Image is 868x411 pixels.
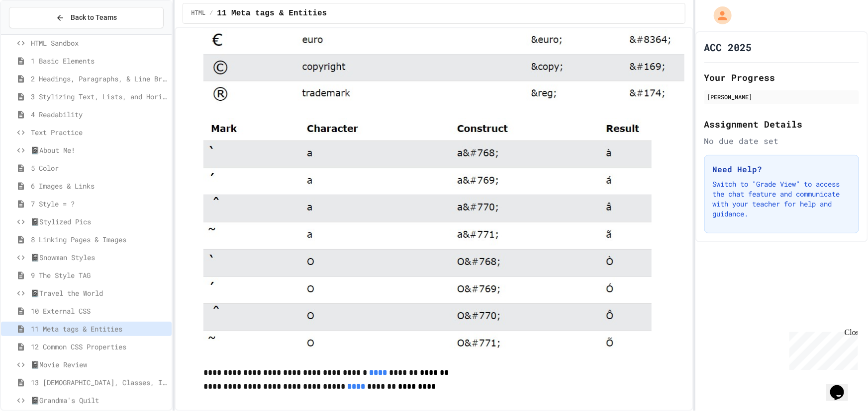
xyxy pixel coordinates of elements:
[31,199,168,209] span: 7 Style = ?
[713,179,851,219] p: Switch to "Grade View" to access the chat feature and communicate with your teacher for help and ...
[31,342,168,352] span: 12 Common CSS Properties
[31,145,168,155] span: 📓About Me!
[31,216,168,227] span: 📓Stylized Pics
[707,92,856,101] div: [PERSON_NAME]
[71,12,117,23] span: Back to Teams
[31,359,168,370] span: 📓Movie Review
[31,306,168,316] span: 10 External CSS
[31,377,168,388] span: 13 [DEMOGRAPHIC_DATA], Classes, IDs, & Tables
[826,371,858,401] iframe: chat widget
[31,270,168,280] span: 9 The Style TAG
[31,109,168,120] span: 4 Readability
[31,38,168,48] span: HTML Sandbox
[785,328,858,370] iframe: chat widget
[704,117,859,131] h2: Assignment Details
[209,9,213,17] span: /
[31,252,168,263] span: 📓Snowman Styles
[31,181,168,191] span: 6 Images & Links
[31,234,168,245] span: 8 Linking Pages & Images
[31,56,168,66] span: 1 Basic Elements
[31,91,168,102] span: 3 Stylizing Text, Lists, and Horizontal Rows
[703,4,734,27] div: My Account
[191,9,205,17] span: HTML
[713,163,851,175] h3: Need Help?
[9,7,164,28] button: Back to Teams
[31,163,168,173] span: 5 Color
[31,127,168,137] span: Text Practice
[31,395,168,406] span: 📓Grandma's Quilt
[31,73,168,84] span: 2 Headings, Paragraphs, & Line Breaks
[704,40,752,54] h1: ACC 2025
[31,288,168,298] span: 📓Travel the World
[4,4,69,63] div: Chat with us now!Close
[704,135,859,147] div: No due date set
[704,70,859,84] h2: Your Progress
[217,7,327,19] span: 11 Meta tags & Entities
[31,324,168,334] span: 11 Meta tags & Entities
